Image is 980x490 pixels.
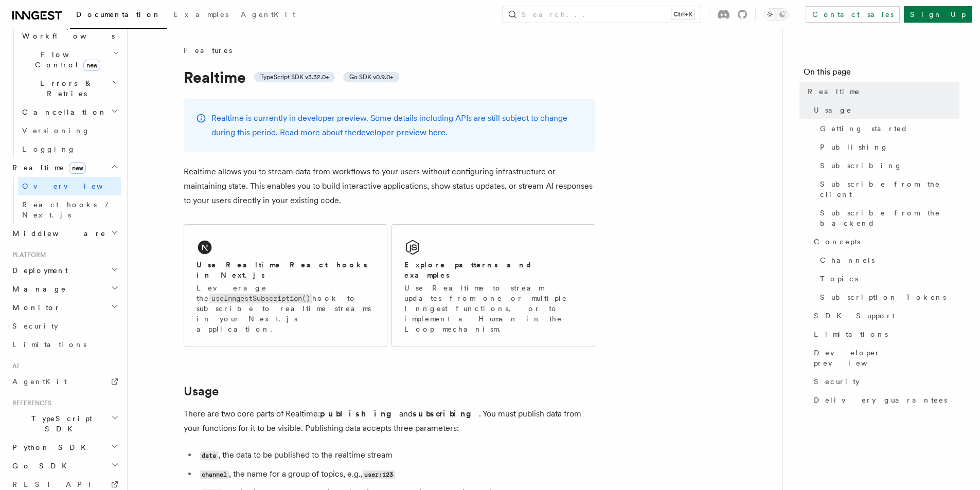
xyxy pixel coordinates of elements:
a: Publishing [816,138,959,156]
span: Documentation [76,10,161,19]
a: Overview [18,177,121,195]
a: Getting started [816,119,959,138]
span: Channels [820,255,875,265]
a: Concepts [810,232,959,251]
a: Usage [184,384,219,398]
a: Security [810,372,959,391]
span: AgentKit [12,377,67,386]
span: Usage [814,105,852,115]
span: Security [12,322,58,330]
span: TypeScript SDK [8,413,111,434]
span: Developer preview [814,348,959,368]
span: Errors & Retries [18,78,112,99]
span: Deployment [8,265,68,276]
span: Logging [22,145,76,153]
a: Channels [816,251,959,269]
button: Toggle dark mode [764,8,789,21]
span: Monitor [8,302,61,313]
code: useInngestSubscription() [209,294,312,303]
h1: Realtime [184,68,595,86]
p: Use Realtime to stream updates from one or multiple Inngest functions, or to implement a Human-in... [404,283,582,334]
span: Realtime [808,86,860,97]
span: Go SDK v0.9.0+ [349,73,393,81]
button: Go SDK [8,457,121,475]
span: Realtime [8,162,86,173]
span: REST API [12,480,100,488]
a: Usage [810,101,959,119]
span: Go SDK [8,461,73,471]
span: Features [184,45,232,56]
a: AgentKit [235,3,301,28]
p: Realtime allows you to stream data from workflows to your users without configuring infrastructur... [184,165,595,208]
code: channel [200,470,229,479]
a: Subscribing [816,156,959,175]
span: Limitations [12,340,86,349]
span: Concepts [814,237,860,247]
a: Limitations [810,325,959,343]
h4: On this page [804,66,959,82]
a: Security [8,317,121,335]
button: Realtimenew [8,158,121,177]
span: Subscribing [820,160,902,171]
h2: Use Realtime React hooks in Next.js [197,260,375,280]
a: Subscription Tokens [816,288,959,306]
span: Subscribe from the client [820,179,959,199]
span: Examples [173,10,228,19]
a: Use Realtime React hooks in Next.jsLeverage theuseInngestSubscription()hook to subscribe to realt... [184,224,387,347]
a: Explore patterns and examplesUse Realtime to stream updates from one or multiple Inngest function... [391,224,595,347]
span: Steps & Workflows [18,21,115,41]
strong: subscribing [413,409,479,419]
a: Developer preview [810,343,959,372]
span: Getting started [820,123,908,134]
span: References [8,399,51,407]
span: Manage [8,284,66,294]
span: Flow Control [18,49,113,70]
a: Versioning [18,121,121,140]
a: Documentation [70,3,167,29]
p: Leverage the hook to subscribe to realtime streams in your Next.js application. [197,283,375,334]
span: TypeScript SDK v3.32.0+ [260,73,329,81]
button: Cancellation [18,103,121,121]
button: TypeScript SDK [8,409,121,438]
a: Subscribe from the backend [816,204,959,232]
span: Overview [22,182,128,190]
a: AgentKit [8,372,121,391]
span: Publishing [820,142,888,152]
span: Delivery guarantees [814,395,947,405]
button: Deployment [8,261,121,280]
span: React hooks / Next.js [22,201,113,219]
span: Topics [820,274,858,284]
a: Sign Up [904,6,972,23]
button: Python SDK [8,438,121,457]
span: new [69,162,86,174]
code: data [200,451,218,460]
span: Subscribe from the backend [820,208,959,228]
a: Contact sales [806,6,900,23]
span: Platform [8,251,46,259]
strong: publishing [320,409,399,419]
a: SDK Support [810,306,959,325]
button: Manage [8,280,121,298]
div: Realtimenew [8,177,121,224]
a: Delivery guarantees [810,391,959,409]
a: Examples [167,3,235,28]
a: Subscribe from the client [816,175,959,204]
span: AI [8,362,19,370]
a: React hooks / Next.js [18,195,121,224]
a: developer preview here [357,128,446,137]
kbd: Ctrl+K [671,9,694,20]
code: user:123 [363,470,395,479]
p: There are two core parts of Realtime: and . You must publish data from your functions for it to b... [184,407,595,435]
p: Realtime is currently in developer preview. Some details including APIs are still subject to chan... [211,111,583,140]
span: Security [814,376,860,387]
button: Errors & Retries [18,74,121,103]
span: Versioning [22,126,90,135]
h2: Explore patterns and examples [404,260,582,280]
span: Limitations [814,329,888,339]
span: Subscription Tokens [820,292,946,302]
span: new [83,60,100,71]
button: Monitor [8,298,121,317]
li: , the data to be published to the realtime stream [197,448,595,463]
li: , the name for a group of topics, e.g., [197,467,595,482]
span: Python SDK [8,442,92,452]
